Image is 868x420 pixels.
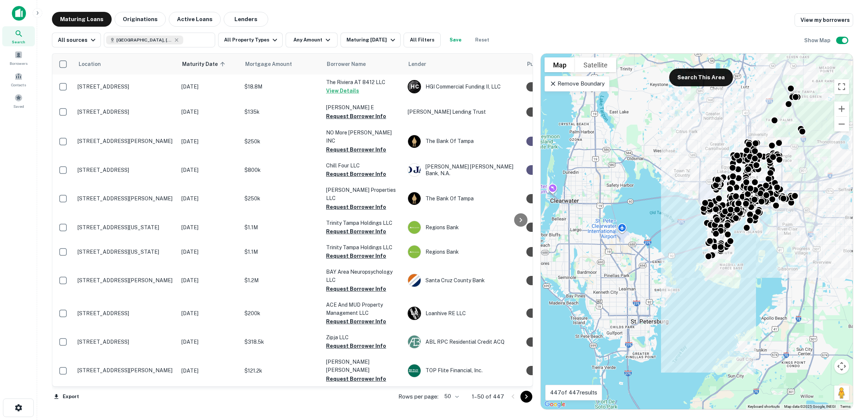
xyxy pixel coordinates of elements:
button: Request Borrower Info [326,145,386,154]
p: $200k [244,309,319,317]
div: Search [2,26,35,46]
div: ABL RPC Residential Credit ACQ [408,335,519,349]
p: [STREET_ADDRESS][PERSON_NAME] [78,195,174,202]
img: picture [408,364,421,377]
button: Lenders [224,12,268,27]
p: $121.2k [244,367,319,375]
span: Search [12,39,25,45]
th: Lender [404,54,523,74]
div: 0 0 [541,54,853,409]
p: $1.2M [244,276,319,284]
p: $18.8M [244,83,319,91]
p: [STREET_ADDRESS] [78,109,174,115]
img: picture [408,246,421,258]
div: The Bank Of Tampa [408,135,519,148]
p: [DATE] [181,309,237,317]
h6: Show Map [804,36,832,44]
p: $1.1M [244,248,319,256]
p: $318.5k [244,338,319,346]
div: Loanhive RE LLC [408,307,519,320]
button: Toggle fullscreen view [834,79,849,94]
div: All sources [58,36,98,44]
img: capitalize-icon.png [12,6,26,21]
p: [PERSON_NAME] [PERSON_NAME] [326,358,400,374]
p: BAY Area Neuropsychology LLC [326,268,400,284]
span: [GEOGRAPHIC_DATA], [GEOGRAPHIC_DATA], [GEOGRAPHIC_DATA] [116,37,172,43]
p: [DATE] [181,137,237,146]
p: [STREET_ADDRESS] [78,310,174,317]
a: Terms (opens in new tab) [840,404,851,409]
button: Zoom in [834,101,849,116]
button: Any Amount [286,33,338,47]
th: Location [74,54,178,74]
div: The Bank Of Tampa [408,192,519,205]
span: Contacts [11,82,26,88]
button: View Details [326,86,359,95]
button: Maturing [DATE] [341,33,400,47]
p: $1.1M [244,223,319,231]
img: Google [543,400,567,409]
p: L R [411,309,418,317]
div: Maturing [DATE] [346,36,397,44]
button: Show satellite imagery [575,57,616,72]
th: Maturity Date [178,54,241,74]
p: Trinity Tampa Holdings LLC [326,219,400,227]
p: [DATE] [181,83,237,91]
p: Rows per page: [398,392,438,401]
p: [PERSON_NAME] Properties LLC [326,186,400,202]
button: Go to next page [520,391,532,403]
th: Borrower Name [322,54,404,74]
a: Contacts [2,69,35,89]
div: Santa Cruz County Bank [408,274,519,287]
p: H C [411,83,418,91]
button: Request Borrower Info [326,317,386,326]
a: View my borrowers [795,13,853,27]
button: Request Borrower Info [326,374,386,383]
div: TOP Flite Financial, Inc. [408,364,519,377]
button: Request Borrower Info [326,251,386,260]
button: All Filters [404,33,441,47]
p: [STREET_ADDRESS] [78,83,174,90]
button: All sources [52,33,101,47]
button: Search This Area [669,69,733,86]
p: [DATE] [181,194,237,203]
span: Borrowers [10,60,27,66]
div: Regions Bank [408,221,519,234]
p: [STREET_ADDRESS][US_STATE] [78,224,174,231]
a: Saved [2,91,35,111]
iframe: Chat Widget [831,361,868,396]
p: [DATE] [181,166,237,174]
p: [DATE] [181,248,237,256]
p: Zipja LLC [326,333,400,341]
p: $250k [244,137,319,146]
button: Request Borrower Info [326,203,386,211]
p: 1–50 of 447 [472,392,504,401]
img: picture [408,135,421,148]
button: Keyboard shortcuts [748,404,780,409]
button: All Property Types [218,33,283,47]
button: Request Borrower Info [326,341,386,350]
button: Export [52,391,81,402]
img: picture [408,221,421,234]
span: Map data ©2025 Google, INEGI [784,404,836,409]
span: Saved [13,103,24,109]
p: [STREET_ADDRESS] [78,339,174,345]
div: 50 [441,391,460,402]
p: [STREET_ADDRESS][PERSON_NAME] [78,138,174,144]
th: Mortgage Amount [241,54,322,74]
p: $135k [244,108,319,116]
button: Map camera controls [834,359,849,374]
p: [DATE] [181,276,237,284]
p: Remove Boundary [549,79,605,88]
p: $800k [244,166,319,174]
p: ACE And MUD Property Management LLC [326,301,400,317]
div: Regions Bank [408,245,519,259]
span: Location [78,60,101,69]
button: Show street map [545,57,575,72]
button: Zoom out [834,117,849,131]
span: Lender [408,60,426,69]
p: [DATE] [181,338,237,346]
span: Mortgage Amount [245,60,302,69]
button: Maturing Loans [52,12,112,27]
